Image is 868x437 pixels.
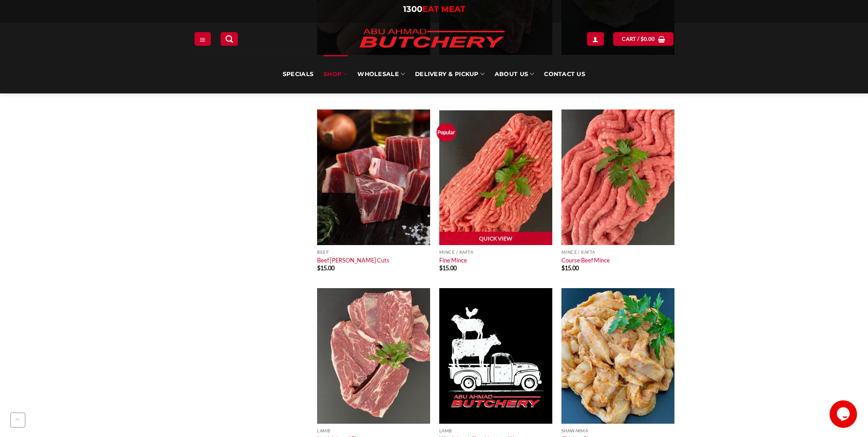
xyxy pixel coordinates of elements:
iframe: chat widget [830,400,859,428]
bdi: 15.00 [561,264,579,272]
bdi: 15.00 [317,264,334,272]
a: 1300EAT MEAT [403,4,465,14]
a: About Us [495,55,534,93]
img: Beef Curry Cuts [317,109,430,245]
a: Search [221,32,238,45]
a: Beef [PERSON_NAME] Cuts [317,257,389,264]
img: Lamb-Mansaf-Pieces [317,288,430,424]
a: Wholesale [357,55,405,93]
bdi: 0.00 [641,36,655,42]
span: $ [317,264,320,272]
img: Abu Ahmad Butchery [352,23,512,55]
a: Quick View [439,232,552,246]
img: Beef Mince [439,109,552,245]
p: Lamb [317,428,430,433]
p: Beef [317,250,430,255]
button: Go to top [10,412,26,428]
a: SHOP [323,55,347,93]
a: View cart [613,32,674,45]
span: Cart / [622,35,655,43]
a: Course Beef Mince [561,257,610,264]
p: Mince / Kafta [439,250,552,255]
a: Login [587,32,604,45]
a: Menu [194,32,211,45]
a: Delivery & Pickup [415,55,485,93]
img: Chicken Shawarma [561,288,674,424]
span: $ [641,35,644,43]
img: Whole Lamb Shoulder (per 1Kg) [439,288,552,424]
span: 1300 [403,4,422,14]
p: Mince / Kafta [561,250,674,255]
span: $ [561,264,565,272]
bdi: 15.00 [439,264,457,272]
a: Contact Us [544,55,585,93]
a: Fine Mince [439,257,467,264]
img: Course Beef Mince [561,109,674,245]
a: Specials [283,55,313,93]
span: $ [439,264,442,272]
span: EAT MEAT [422,4,465,14]
p: Shawarma [561,428,674,433]
p: Lamb [439,428,552,433]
